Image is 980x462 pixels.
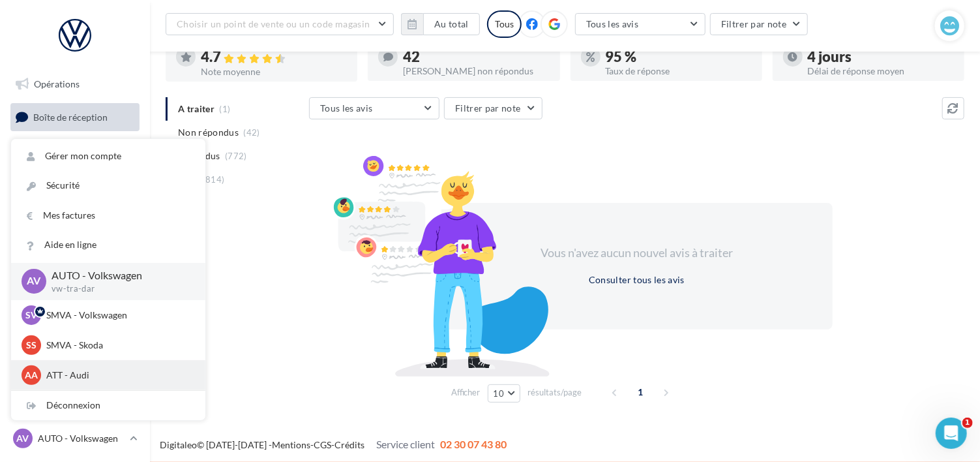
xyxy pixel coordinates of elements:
[8,299,142,337] a: PLV et print personnalisable
[8,103,142,131] a: Boîte de réception
[314,439,331,450] a: CGS
[11,391,205,420] div: Déconnexion
[201,67,347,76] div: Note moyenne
[8,70,142,98] a: Opérations
[962,418,973,428] span: 1
[177,18,370,29] span: Choisir un point de vente ou un code magasin
[320,102,373,114] span: Tous les avis
[11,230,205,260] a: Aide en ligne
[8,202,142,229] a: Contacts
[8,169,142,196] a: Campagnes
[440,438,507,450] span: 02 30 07 43 80
[527,386,582,399] span: résultats/page
[46,309,190,322] p: SMVA - Volkswagen
[11,201,205,230] a: Mes factures
[376,438,435,450] span: Service client
[25,369,38,382] span: AA
[494,388,505,399] span: 10
[8,234,142,261] a: Médiathèque
[203,174,225,185] span: (814)
[808,67,954,76] div: Délai de réponse moyen
[46,339,190,352] p: SMVA - Skoda
[11,142,205,171] a: Gérer mon compte
[225,151,247,161] span: (772)
[17,432,29,445] span: AV
[936,418,967,449] iframe: Intercom live chat
[525,245,749,262] div: Vous n'avez aucun nouvel avis à traiter
[27,274,41,289] span: AV
[606,50,752,64] div: 95 %
[401,13,480,35] button: Au total
[606,67,752,76] div: Taux de réponse
[272,439,310,450] a: Mentions
[201,50,347,65] div: 4.7
[25,309,37,322] span: SV
[38,432,125,445] p: AUTO - Volkswagen
[488,384,521,403] button: 10
[584,272,690,288] button: Consulter tous les avis
[34,78,80,89] span: Opérations
[575,13,705,35] button: Tous les avis
[586,18,639,29] span: Tous les avis
[10,426,140,451] a: AV AUTO - Volkswagen
[8,266,142,294] a: Calendrier
[52,268,185,283] p: AUTO - Volkswagen
[8,136,142,164] a: Visibilité en ligne
[160,439,197,450] a: Digitaleo
[403,67,549,76] div: [PERSON_NAME] non répondus
[309,97,439,119] button: Tous les avis
[244,127,260,138] span: (42)
[166,13,394,35] button: Choisir un point de vente ou un code magasin
[46,369,190,382] p: ATT - Audi
[630,382,651,403] span: 1
[423,13,480,35] button: Au total
[808,50,954,64] div: 4 jours
[487,10,522,38] div: Tous
[52,283,185,295] p: vw-tra-dar
[451,386,481,399] span: Afficher
[26,339,37,352] span: SS
[33,111,108,122] span: Boîte de réception
[444,97,542,119] button: Filtrer par note
[8,342,142,380] a: Campagnes DataOnDemand
[160,439,507,450] span: © [DATE]-[DATE] - - -
[178,126,239,139] span: Non répondus
[11,171,205,200] a: Sécurité
[334,439,364,450] a: Crédits
[710,13,809,35] button: Filtrer par note
[403,50,549,64] div: 42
